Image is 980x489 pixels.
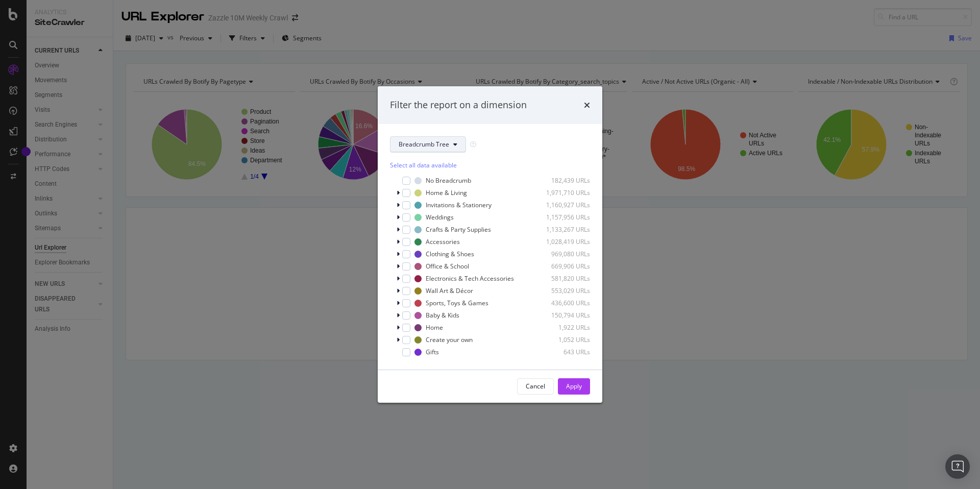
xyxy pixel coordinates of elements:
div: Wall Art & Décor [426,286,473,295]
div: 1,133,267 URLs [540,225,590,234]
div: 436,600 URLs [540,299,590,307]
div: No Breadcrumb [426,176,471,185]
div: 969,080 URLs [540,250,590,258]
div: times [584,99,590,112]
div: Accessories [426,237,460,246]
div: 1,160,927 URLs [540,201,590,209]
div: 150,794 URLs [540,311,590,320]
div: 581,820 URLs [540,274,590,283]
div: Weddings [426,213,454,222]
div: 553,029 URLs [540,286,590,295]
div: 643 URLs [540,348,590,356]
div: Office & School [426,262,469,271]
button: Apply [558,378,590,395]
div: Clothing & Shoes [426,250,474,258]
div: 1,028,419 URLs [540,237,590,246]
div: Baby & Kids [426,311,459,320]
span: Breadcrumb Tree [399,140,449,149]
div: Sports, Toys & Games [426,299,488,307]
div: Open Intercom Messenger [945,454,970,479]
div: Select all data available [390,161,590,169]
div: Electronics & Tech Accessories [426,274,514,283]
div: 1,157,956 URLs [540,213,590,222]
div: 669,906 URLs [540,262,590,271]
div: 182,439 URLs [540,176,590,185]
div: Home [426,323,443,332]
div: 1,922 URLs [540,323,590,332]
div: 1,971,710 URLs [540,188,590,197]
div: Filter the report on a dimension [390,99,527,112]
div: Crafts & Party Supplies [426,225,491,234]
div: Invitations & Stationery [426,201,492,209]
div: Apply [566,382,582,390]
button: Breadcrumb Tree [390,136,466,153]
div: Gifts [426,348,439,356]
div: modal [378,86,602,403]
button: Cancel [517,378,554,395]
div: Create your own [426,335,473,344]
div: Cancel [526,382,545,390]
div: Home & Living [426,188,467,197]
div: 1,052 URLs [540,335,590,344]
